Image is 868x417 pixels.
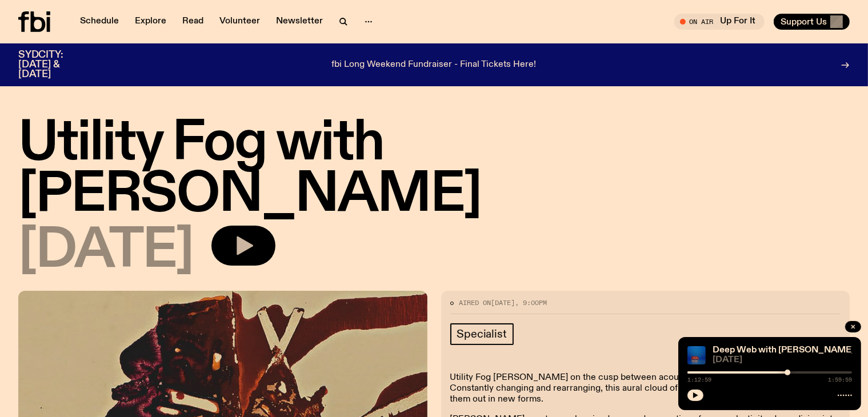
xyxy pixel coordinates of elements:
a: Schedule [73,14,126,30]
p: fbi Long Weekend Fundraiser - Final Tickets Here! [332,60,537,70]
a: Newsletter [269,14,330,30]
span: [DATE] [491,298,515,307]
span: , 9:00pm [515,298,547,307]
button: Support Us [774,14,850,30]
span: Specialist [457,328,507,340]
h1: Utility Fog with [PERSON_NAME] [18,118,850,221]
p: Utility Fog [PERSON_NAME] on the cusp between acoustic and electronic, organic and digital. Const... [450,372,841,406]
span: [DATE] [18,226,193,277]
span: 1:59:59 [828,377,852,383]
span: Aired on [459,298,491,307]
a: Explore [128,14,173,30]
span: [DATE] [713,356,852,364]
h3: SYDCITY: [DATE] & [DATE] [18,50,91,79]
a: Volunteer [213,14,267,30]
a: Read [175,14,210,30]
a: Specialist [450,323,514,345]
span: 1:12:59 [687,377,711,383]
a: Deep Web with [PERSON_NAME] [713,346,854,355]
span: Support Us [781,17,827,27]
button: On AirUp For It [674,14,765,30]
